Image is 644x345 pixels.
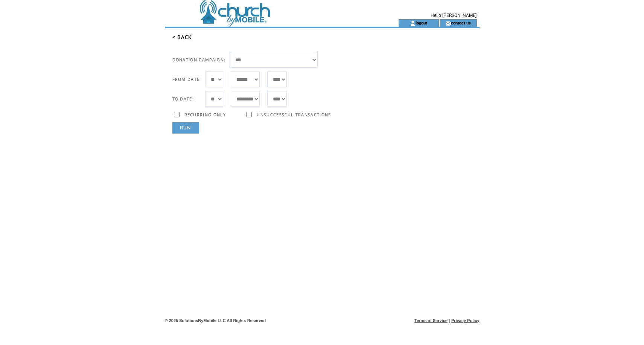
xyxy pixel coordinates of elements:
[172,96,194,102] span: TO DATE:
[449,318,450,323] span: |
[172,34,192,41] a: < BACK
[172,57,226,62] span: DONATION CAMPAIGN:
[165,318,266,323] span: © 2025 SolutionsByMobile LLC All Rights Reserved
[451,20,471,25] a: contact us
[431,13,477,18] span: Hello [PERSON_NAME]
[172,77,201,82] span: FROM DATE:
[416,20,427,25] a: logout
[445,20,451,26] img: contact_us_icon.gif
[414,318,448,323] a: Terms of Service
[184,112,226,117] span: RECURRING ONLY
[451,318,480,323] a: Privacy Policy
[257,112,331,117] span: UNSUCCESSFUL TRANSACTIONS
[410,20,416,26] img: account_icon.gif
[172,122,199,134] a: RUN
